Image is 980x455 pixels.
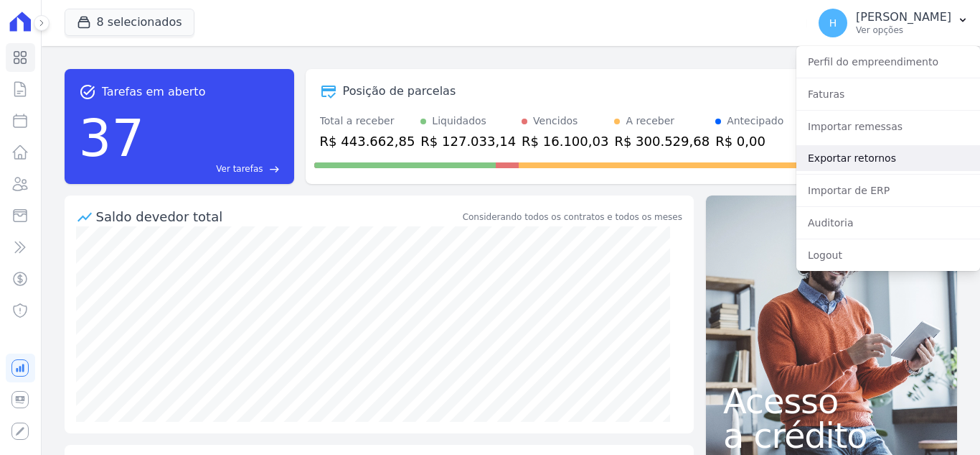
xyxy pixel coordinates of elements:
[320,132,415,151] div: R$ 443.662,85
[626,114,674,129] div: A receber
[463,211,682,224] div: Considerando todos os contratos e todos os meses
[65,9,194,36] button: 8 selecionados
[432,114,486,129] div: Liquidados
[796,178,980,203] a: Importar de ERP
[533,114,578,129] div: Vencidos
[723,418,940,453] span: a crédito
[796,114,980,139] a: Importar remessas
[343,83,456,100] div: Posição de parcelas
[269,164,280,175] span: east
[320,114,415,129] div: Total a receber
[79,101,145,175] div: 37
[856,24,951,36] p: Ver opções
[796,145,980,171] a: Exportar retornos
[522,132,608,151] div: R$ 16.100,03
[796,210,980,236] a: Auditoria
[96,207,460,226] div: Saldo devedor total
[79,83,96,101] span: task_alt
[856,10,951,24] p: [PERSON_NAME]
[796,242,980,268] a: Logout
[723,384,940,418] span: Acesso
[102,83,206,101] span: Tarefas em aberto
[727,114,783,129] div: Antecipado
[614,132,710,151] div: R$ 300.529,68
[715,132,783,151] div: R$ 0,00
[420,132,516,151] div: R$ 127.033,14
[829,18,837,28] span: H
[796,49,980,75] a: Perfil do empreendimento
[796,81,980,107] a: Faturas
[807,3,980,43] button: H [PERSON_NAME] Ver opções
[216,162,263,175] span: Ver tarefas
[150,162,279,175] a: Ver tarefas east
